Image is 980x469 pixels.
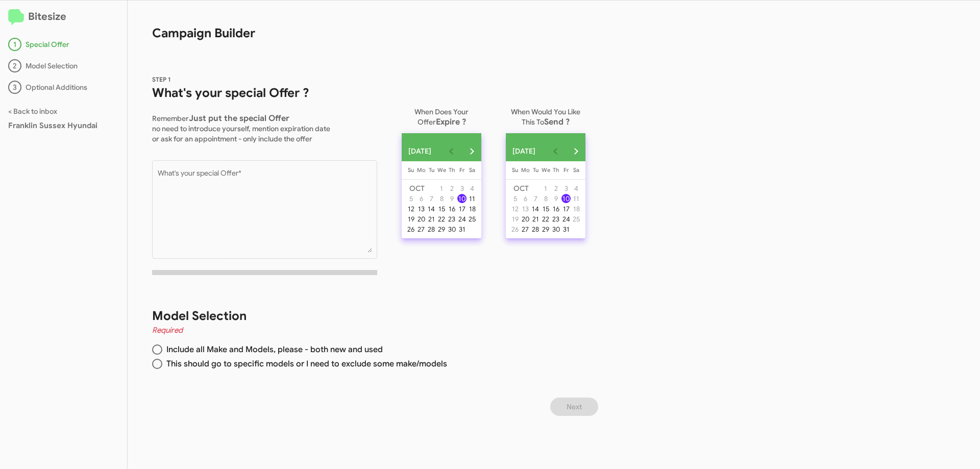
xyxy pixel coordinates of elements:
[429,166,434,174] span: Tu
[128,1,602,41] h1: Campaign Builder
[447,194,456,203] div: 9
[553,166,559,174] span: Th
[8,120,119,131] div: Franklin Sussex Hyundai
[510,193,520,204] button: October 5, 2025
[520,204,530,214] button: October 13, 2025
[437,166,446,174] span: We
[406,214,416,224] button: October 19, 2025
[162,344,383,355] span: Include all Make and Models, please - both new and used
[447,204,457,214] button: October 16, 2025
[416,204,426,213] div: 13
[572,184,581,193] div: 4
[510,224,520,234] button: October 26, 2025
[437,225,446,234] div: 29
[416,224,426,234] button: October 27, 2025
[520,224,530,234] button: October 27, 2025
[8,9,119,26] h2: Bitesize
[551,194,560,203] div: 9
[457,184,467,193] div: 3
[8,81,21,94] div: 3
[510,194,520,203] div: 5
[551,225,560,234] div: 30
[406,225,415,234] div: 26
[571,214,581,224] button: October 25, 2025
[561,225,571,234] div: 31
[406,194,415,203] div: 5
[447,184,456,193] div: 2
[531,225,540,234] div: 28
[8,38,119,51] div: Special Offer
[512,142,535,160] span: [DATE]
[510,183,541,193] td: OCT
[436,224,447,234] button: October 29, 2025
[561,204,571,213] div: 17
[530,224,541,234] button: October 28, 2025
[510,214,520,224] div: 19
[506,103,585,127] p: When Would You Like This To
[521,225,530,234] div: 27
[512,166,518,174] span: Su
[8,9,24,26] img: logo-minimal.svg
[447,224,457,234] button: October 30, 2025
[406,193,416,204] button: October 5, 2025
[542,166,550,174] span: We
[566,141,586,161] button: Next month
[408,166,414,174] span: Su
[152,85,377,101] h1: What's your special Offer ?
[436,214,447,224] button: October 22, 2025
[467,214,477,224] button: October 25, 2025
[416,204,426,214] button: October 13, 2025
[551,214,560,224] div: 23
[571,183,581,193] button: October 4, 2025
[521,194,530,203] div: 6
[447,193,457,204] button: October 9, 2025
[505,141,546,161] button: Choose month and year
[561,214,571,224] div: 24
[530,193,541,204] button: October 7, 2025
[469,166,475,174] span: Sa
[561,184,571,193] div: 3
[541,184,550,193] div: 1
[561,194,571,203] div: 10
[571,204,581,214] button: October 18, 2025
[152,324,578,336] h4: Required
[521,214,530,224] div: 20
[406,224,416,234] button: October 26, 2025
[447,204,456,213] div: 16
[572,194,581,203] div: 11
[457,194,467,203] div: 10
[521,166,530,174] span: Mo
[521,204,530,213] div: 13
[457,183,467,193] button: October 3, 2025
[416,214,426,224] button: October 20, 2025
[8,81,119,94] div: Optional Additions
[541,204,551,214] button: October 15, 2025
[457,204,467,213] div: 17
[530,214,541,224] button: October 21, 2025
[551,224,561,234] button: October 30, 2025
[510,214,520,224] button: October 19, 2025
[437,194,446,203] div: 8
[436,204,447,214] button: October 15, 2025
[545,141,566,161] button: Previous month
[571,193,581,204] button: October 11, 2025
[447,214,456,224] div: 23
[561,204,571,214] button: October 17, 2025
[541,214,551,224] button: October 22, 2025
[561,183,571,193] button: October 3, 2025
[520,193,530,204] button: October 6, 2025
[551,214,561,224] button: October 23, 2025
[468,194,477,203] div: 11
[406,204,416,214] button: October 12, 2025
[541,204,550,213] div: 15
[551,204,560,213] div: 16
[573,166,579,174] span: Sa
[510,225,520,234] div: 26
[530,204,541,214] button: October 14, 2025
[467,183,477,193] button: October 4, 2025
[561,214,571,224] button: October 24, 2025
[426,204,436,214] button: October 14, 2025
[416,214,426,224] div: 20
[468,204,477,213] div: 18
[189,113,289,124] span: Just put the special Offer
